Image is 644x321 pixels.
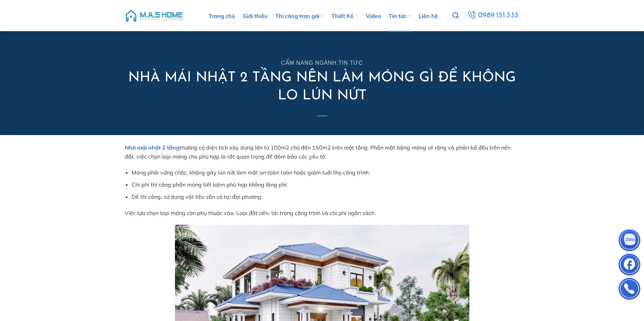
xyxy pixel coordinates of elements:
[125,209,520,218] p: Việc lựa chọn loại móng còn phụ thuộc vào: Loại đất nền, tải trọng công trình và chi phí ngân sách.
[125,69,520,105] h1: NHÀ MÁI NHẬT 2 TẦNG NÊN LÀM MÓNG GÌ ĐỂ KHÔNG LO LÚN NỨT
[132,193,519,202] li: Dễ thi công, sử dụng vật liệu sẵn có tại đại phương.
[125,143,520,161] p: thường có diện tích xây dựng lớn từ 100m2 cho đến 150m2 trên một tầng. Phần mặt bằng móng sẽ rộng...
[478,10,519,21] span: 0989.151.333
[466,9,519,22] a: 0989.151.333
[125,5,184,26] img: M.A.S HOME – Tổng Thầu Thiết Kế Và Xây Nhà Trọn Gói
[619,279,640,300] img: Phone
[281,60,336,66] a: Cẩm nang ngành
[125,144,179,151] a: Nhà mái nhật 2 tầng
[452,8,459,23] a: Tìm kiếm
[619,255,640,276] img: Facebook
[132,180,519,189] li: Chi phí thi công phần móng tiết kiệm phù hợp không lãng phí.
[338,60,363,66] a: Tin tức
[125,60,520,66] h6: ,
[619,231,640,252] img: Zalo
[132,168,519,177] li: Móng phải vững chắc, không gây lún nứt làm mất an toàn toàn hoặc giảm tuổi thọ công trình.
